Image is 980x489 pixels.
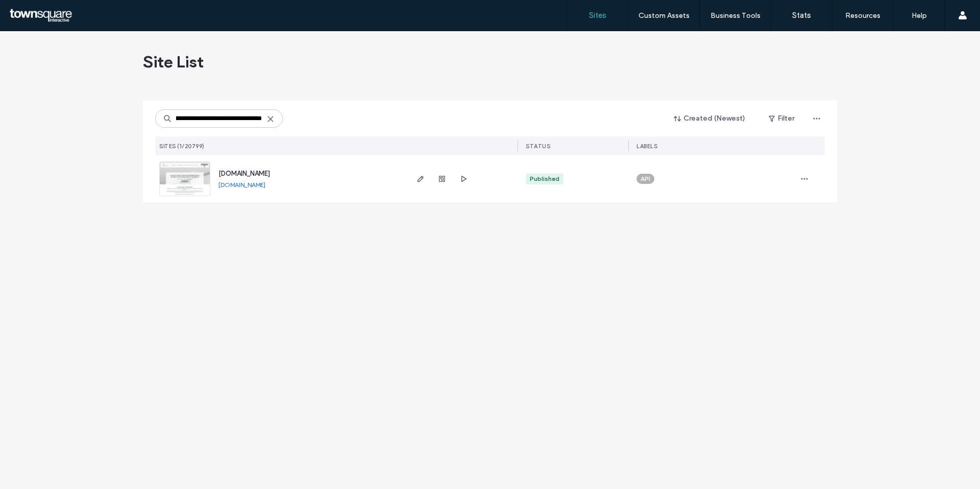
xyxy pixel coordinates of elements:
[589,11,606,20] label: Sites
[530,174,559,183] div: Published
[636,143,657,150] span: LABELS
[218,181,265,189] a: [DOMAIN_NAME]
[641,174,650,183] span: API
[665,110,754,127] button: Created (Newest)
[710,11,761,20] label: Business Tools
[758,110,804,127] button: Filter
[526,143,550,150] span: STATUS
[218,170,270,177] a: [DOMAIN_NAME]
[639,11,690,20] label: Custom Assets
[912,11,927,20] label: Help
[792,11,811,20] label: Stats
[845,11,880,20] label: Resources
[23,7,44,16] span: Help
[159,143,205,150] span: SITES (1/20799)
[143,52,204,72] span: Site List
